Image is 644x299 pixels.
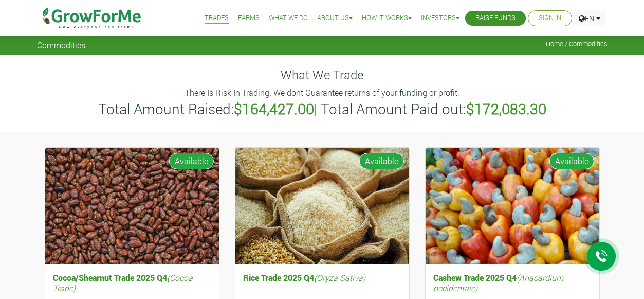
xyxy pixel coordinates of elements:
[205,13,229,24] a: Trades
[314,272,365,283] i: (Oryza Sativa)
[433,272,563,293] i: (Anacardium occidentale)
[317,13,353,24] a: About Us
[53,272,193,293] i: (Cocoa Trade)
[234,99,314,118] b: $164,427.00
[238,13,260,24] a: Farms
[45,148,219,265] img: growforme image
[37,67,608,82] h4: What We Trade
[574,10,605,26] a: EN
[431,270,594,295] h5: Cashew Trade 2025 Q4
[359,153,404,169] span: Available
[426,148,599,265] img: growforme image
[241,270,404,285] h5: Rice Trade 2025 Q4
[269,13,308,24] a: What We Do
[475,13,516,24] a: Raise Funds
[37,40,85,50] span: Commodities
[546,40,608,48] span: Home / Commodities
[421,13,459,24] a: Investors
[539,13,561,24] a: Sign In
[39,86,606,99] p: There Is Risk In Trading. We dont Guarantee returns of your funding or profit.
[549,153,594,169] span: Available
[235,148,409,265] img: growforme image
[362,13,412,24] a: How it Works
[466,99,546,118] b: $172,083.30
[39,100,606,118] h3: Total Amount Raised: | Total Amount Paid out:
[50,270,214,295] h5: Cocoa/Shearnut Trade 2025 Q4
[169,153,214,169] span: Available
